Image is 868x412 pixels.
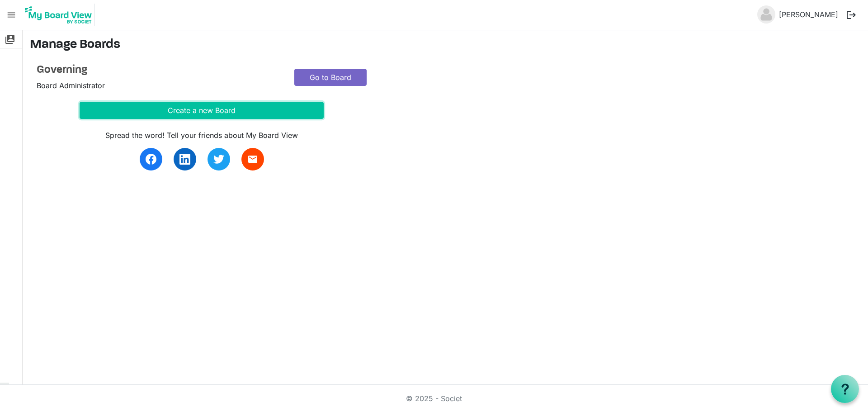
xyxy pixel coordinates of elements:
span: switch_account [5,30,15,48]
a: Governing [37,64,281,77]
a: [PERSON_NAME] [775,5,842,24]
h3: Manage Boards [30,38,861,53]
a: email [241,148,264,170]
a: Go to Board [294,69,367,86]
a: © 2025 - Societ [406,394,462,403]
span: email [247,154,258,165]
img: no-profile-picture.svg [757,5,775,24]
button: logout [842,5,861,24]
span: menu [3,6,20,24]
div: Spread the word! Tell your friends about My Board View [80,130,324,141]
img: My Board View Logo [22,4,95,26]
img: twitter.svg [213,154,224,165]
img: linkedin.svg [179,154,190,165]
button: Create a new Board [80,102,324,119]
span: Board Administrator [37,81,105,90]
a: My Board View Logo [22,4,99,26]
img: facebook.svg [146,154,156,165]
